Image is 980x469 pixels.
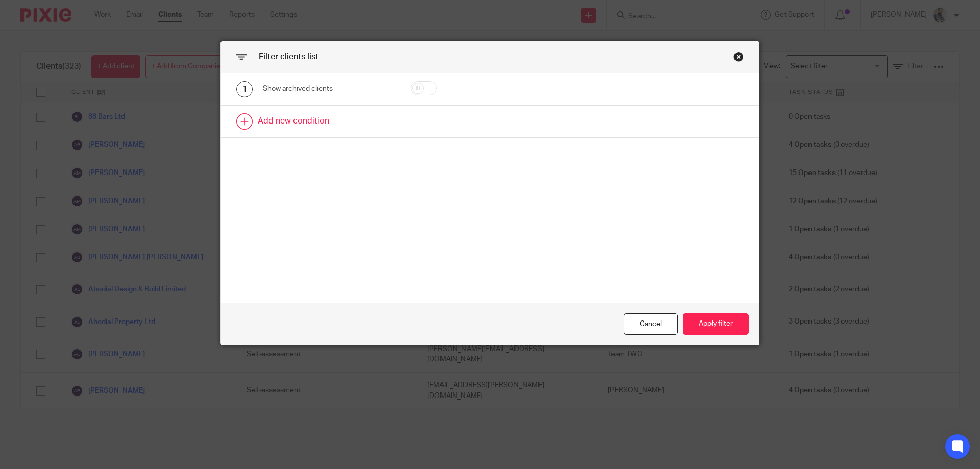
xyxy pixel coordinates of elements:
button: Apply filter [683,313,749,335]
div: Close this dialog window [624,313,678,335]
span: Filter clients list [259,53,318,61]
div: Close this dialog window [733,52,744,62]
div: 1 [236,81,253,97]
div: Show archived clients [263,84,395,94]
